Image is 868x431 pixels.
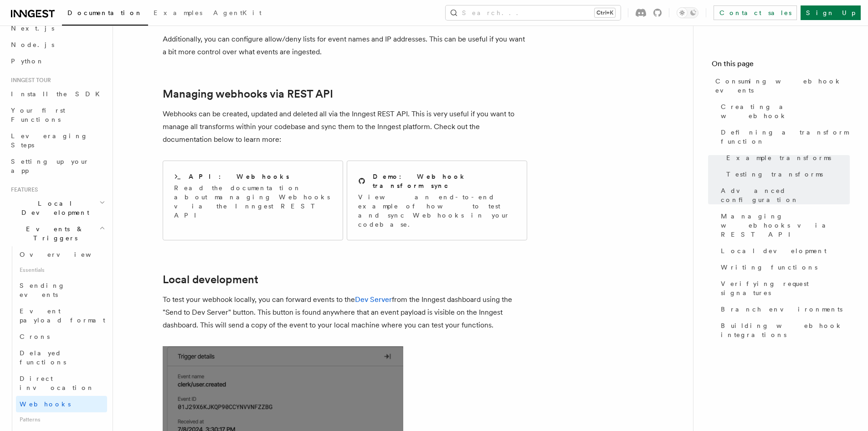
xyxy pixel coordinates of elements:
span: Writing functions [721,263,817,272]
span: Local Development [7,199,99,217]
a: Creating a webhook [717,99,850,124]
span: Local development [721,246,827,255]
p: To test your webhook locally, you can forward events to the from the Inngest dashboard using the ... [163,293,527,332]
a: Example transforms [723,150,850,166]
a: Advanced configuration [717,182,850,208]
span: Examples [154,9,202,16]
a: Webhooks [16,396,107,412]
a: Branch environments [717,301,850,317]
a: Node.js [7,36,107,53]
span: Verifying request signatures [721,279,850,297]
button: Toggle dark mode [677,7,699,18]
button: Local Development [7,195,107,221]
a: Examples [148,3,208,25]
a: Sending events [16,277,107,303]
p: View an end-to-end example of how to test and sync Webhooks in your codebase. [358,192,516,229]
a: Leveraging Steps [7,128,107,153]
span: Building webhook integrations [721,321,850,339]
button: Events & Triggers [7,221,107,246]
a: Building webhook integrations [717,317,850,343]
span: Consuming webhook events [715,77,850,95]
h2: Demo: Webhook transform sync [373,172,516,190]
span: Python [11,57,44,65]
h2: API: Webhooks [189,172,289,181]
a: Managing webhooks via REST API [163,88,333,100]
span: Crons [20,333,50,340]
kbd: Ctrl+K [595,8,615,17]
span: Node.js [11,41,54,48]
span: Event payload format [20,307,105,324]
a: Documentation [62,3,148,26]
a: Install the SDK [7,86,107,102]
a: Crons [16,328,107,345]
span: Inngest tour [7,77,51,84]
span: Advanced configuration [721,186,850,204]
a: AgentKit [208,3,267,25]
p: Additionally, you can configure allow/deny lists for event names and IP addresses. This can be us... [163,33,527,58]
span: Patterns [16,412,107,427]
span: AgentKit [213,9,262,16]
span: Setting up your app [11,158,89,174]
span: Overview [20,251,113,258]
p: Webhooks can be created, updated and deleted all via the Inngest REST API. This is very useful if... [163,108,527,146]
a: Local development [163,273,258,286]
button: Search...Ctrl+K [446,5,621,20]
span: Testing transforms [726,170,823,179]
a: Consuming webhook events [712,73,850,99]
span: Creating a webhook [721,102,850,120]
a: Contact sales [714,5,797,20]
a: Next.js [7,20,107,36]
a: Your first Functions [7,102,107,128]
a: Demo: Webhook transform syncView an end-to-end example of how to test and sync Webhooks in your c... [347,161,527,240]
span: Leveraging Steps [11,132,88,149]
a: Direct invocation [16,370,107,396]
span: Direct invocation [20,375,94,391]
span: Sending events [20,282,65,298]
span: Your first Functions [11,107,65,123]
a: Defining a transform function [717,124,850,150]
span: Essentials [16,263,107,277]
a: Python [7,53,107,69]
a: Managing webhooks via REST API [717,208,850,243]
a: Verifying request signatures [717,275,850,301]
span: Delayed functions [20,349,66,366]
p: Read the documentation about managing Webhooks via the Inngest REST API [174,183,332,220]
span: Next.js [11,25,54,32]
span: Defining a transform function [721,128,850,146]
span: Example transforms [726,153,831,162]
span: Managing webhooks via REST API [721,212,850,239]
a: Sign Up [801,5,861,20]
span: Events & Triggers [7,224,99,243]
a: Writing functions [717,259,850,275]
a: Local development [717,243,850,259]
span: Webhooks [20,400,71,408]
a: Setting up your app [7,153,107,179]
span: Features [7,186,38,193]
span: Documentation [67,9,143,16]
a: Event payload format [16,303,107,328]
a: Overview [16,246,107,263]
a: Dev Server [355,295,392,304]
span: Install the SDK [11,90,105,98]
a: API: WebhooksRead the documentation about managing Webhooks via the Inngest REST API [163,161,343,240]
a: Testing transforms [723,166,850,182]
a: Delayed functions [16,345,107,370]
h4: On this page [712,58,850,73]
span: Branch environments [721,305,842,314]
